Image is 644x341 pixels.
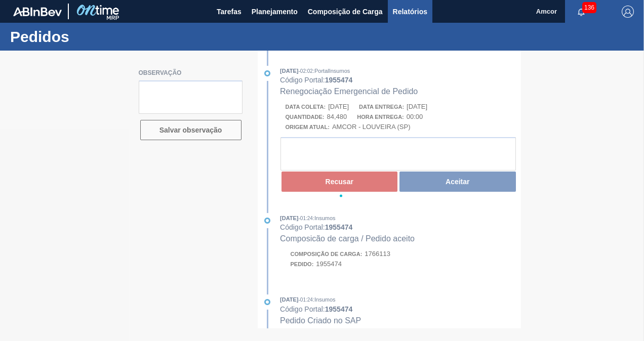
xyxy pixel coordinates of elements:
[393,6,427,18] span: Relatórios
[13,7,62,16] img: TNhmsLtSVTkK8tSr43FrP2fwEKptu5GPRR3wAAAABJRU5ErkJggg==
[565,5,597,19] button: Notificações
[10,31,190,42] h1: Pedidos
[622,6,634,18] img: Logout
[582,2,596,13] span: 136
[252,6,298,18] span: Planejamento
[308,6,383,18] span: Composição de Carga
[217,6,241,18] span: Tarefas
